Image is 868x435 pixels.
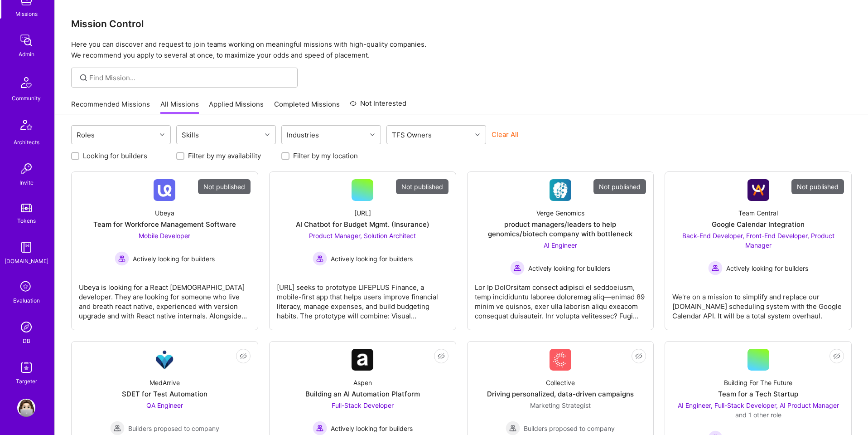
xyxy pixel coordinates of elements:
a: Not publishedCompany LogoUbeyaTeam for Workforce Management SoftwareMobile Developer Actively loo... [79,179,251,323]
div: Skills [179,128,201,142]
i: icon EyeClosed [635,352,642,360]
label: Looking for builders [83,151,147,161]
a: Not publishedCompany LogoVerge Genomicsproduct managers/leaders to help genomics/biotech company ... [475,179,646,323]
div: MedArrive [149,378,180,387]
span: AI Engineer, Full-Stack Developer, AI Product Manager [678,401,839,409]
div: DB [23,336,30,346]
span: Actively looking for builders [133,254,215,264]
div: Not published [396,179,448,194]
img: User Avatar [17,399,35,417]
img: Invite [17,160,35,178]
div: Architects [14,137,39,147]
a: Completed Missions [274,99,340,114]
div: [URL] seeks to prototype LIFEPLUS Finance, a mobile-first app that helps users improve financial ... [277,275,448,321]
img: Company Logo [352,349,373,371]
label: Filter by my location [293,151,358,161]
span: Marketing Strategist [530,401,591,409]
img: tokens [21,204,32,212]
img: admin teamwork [17,31,35,49]
button: Clear All [492,130,519,139]
div: Team Central [738,208,778,218]
div: Industries [285,128,321,142]
div: Driving personalized, data-driven campaigns [487,389,634,399]
div: Roles [74,128,97,142]
div: Evaluation [13,296,40,305]
img: Architects [15,116,37,137]
span: and 1 other role [735,411,781,419]
span: Builders proposed to company [524,424,615,433]
img: Actively looking for builders [115,251,129,266]
div: We're on a mission to simplify and replace our [DOMAIN_NAME] scheduling system with the Google Ca... [672,285,844,321]
div: Invite [19,178,34,187]
span: Builders proposed to company [128,424,219,433]
i: icon EyeClosed [240,352,247,360]
div: Tokens [17,216,36,225]
div: Aspen [353,378,372,387]
img: Admin Search [17,318,35,336]
span: Full-Stack Developer [332,401,394,409]
h3: Mission Control [71,18,852,29]
i: icon Chevron [370,132,375,137]
span: Actively looking for builders [726,264,808,273]
label: Filter by my availability [188,151,261,161]
img: Company Logo [550,349,571,371]
div: Google Calendar Integration [712,220,805,229]
div: product managers/leaders to help genomics/biotech company with bottleneck [475,220,646,239]
img: Actively looking for builders [313,251,327,266]
a: User Avatar [15,399,38,417]
div: Ubeya [155,208,174,218]
div: Targeter [16,376,37,386]
img: guide book [17,238,35,256]
span: Actively looking for builders [528,264,610,273]
img: Company Logo [747,179,769,201]
div: Ubeya is looking for a React [DEMOGRAPHIC_DATA] developer. They are looking for someone who live ... [79,275,251,321]
span: AI Engineer [544,241,577,249]
div: Team for Workforce Management Software [93,220,236,229]
span: QA Engineer [146,401,183,409]
div: TFS Owners [390,128,434,142]
div: Not published [198,179,251,194]
div: [URL] [354,208,371,218]
div: Not published [791,179,844,194]
div: [DOMAIN_NAME] [5,256,48,266]
i: icon Chevron [265,132,270,137]
a: All Missions [160,99,199,114]
img: Skill Targeter [17,358,35,376]
div: Collective [546,378,575,387]
i: icon SelectionTeam [18,279,35,296]
span: Back-End Developer, Front-End Developer, Product Manager [682,232,834,249]
div: Verge Genomics [536,208,584,218]
a: Applied Missions [209,99,264,114]
a: Recommended Missions [71,99,150,114]
span: Product Manager, Solution Architect [309,232,416,239]
img: Company Logo [550,179,571,201]
div: AI Chatbot for Budget Mgmt. (Insurance) [296,220,429,229]
i: icon EyeClosed [833,352,840,360]
i: icon Chevron [160,132,164,137]
div: Admin [19,49,34,59]
div: Building For The Future [724,378,792,387]
div: SDET for Test Automation [122,389,207,399]
i: icon SearchGrey [78,73,89,83]
span: Mobile Developer [139,232,190,239]
a: Not Interested [350,98,406,114]
input: Find Mission... [89,73,291,83]
div: Lor Ip DolOrsitam consect adipisci el seddoeiusm, temp incididuntu laboree doloremag aliq—enimad ... [475,275,646,321]
p: Here you can discover and request to join teams working on meaningful missions with high-quality ... [71,39,852,61]
img: Community [15,72,37,93]
a: Not publishedCompany LogoTeam CentralGoogle Calendar IntegrationBack-End Developer, Front-End Dev... [672,179,844,323]
div: Not published [593,179,646,194]
img: Actively looking for builders [510,261,525,275]
div: Building an AI Automation Platform [305,389,420,399]
i: icon Chevron [475,132,480,137]
div: Team for a Tech Startup [718,389,798,399]
i: icon EyeClosed [438,352,445,360]
div: Missions [15,9,38,19]
img: Company Logo [154,349,175,371]
span: Actively looking for builders [331,424,413,433]
div: Community [12,93,41,103]
a: Not published[URL]AI Chatbot for Budget Mgmt. (Insurance)Product Manager, Solution Architect Acti... [277,179,448,323]
img: Company Logo [154,179,175,201]
img: Actively looking for builders [708,261,723,275]
span: Actively looking for builders [331,254,413,264]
